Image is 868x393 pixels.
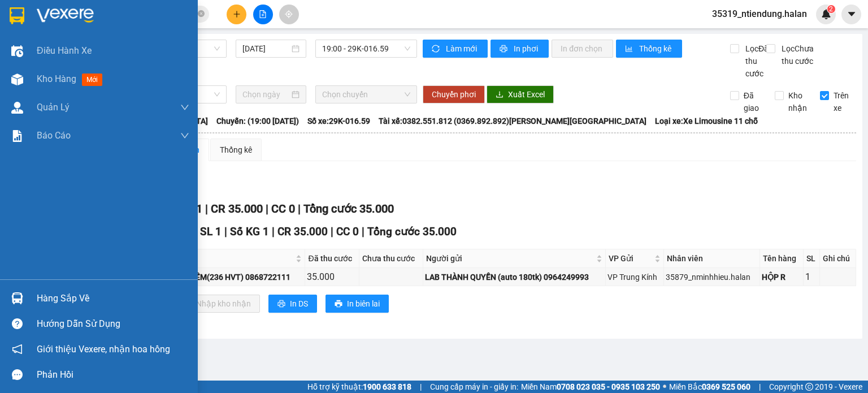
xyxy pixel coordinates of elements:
span: Quản Lý [37,100,70,114]
span: Làm mới [446,42,479,55]
strong: 0708 023 035 - 0935 103 250 [557,382,660,391]
span: SL 1 [200,225,222,238]
th: Đã thu cước [305,249,359,268]
span: Người nhận [149,252,293,265]
span: VP Gửi [609,252,652,265]
img: warehouse-icon [11,45,23,57]
button: In đơn chọn [552,40,613,58]
div: LAB HOÀN KIẾM(236 HVT) 0868722111 [148,271,303,283]
span: CC 0 [336,225,359,238]
span: mới [82,74,102,86]
span: printer [500,45,509,54]
span: Đã giao [739,89,767,114]
strong: 0369 525 060 [702,382,750,391]
span: down [180,131,189,140]
button: syncLàm mới [423,40,488,58]
img: logo-vxr [10,7,24,24]
button: downloadNhập kho nhận [175,295,260,313]
span: caret-down [847,9,857,19]
span: Tổng cước 35.000 [367,225,457,238]
span: notification [12,344,23,355]
span: | [266,202,268,215]
span: Loại xe: Xe Limousine 11 chỗ [655,115,758,127]
span: | [205,202,208,215]
span: copyright [805,383,813,391]
span: ⚪️ [663,385,666,389]
th: Chưa thu cước [359,249,423,268]
span: Xuất Excel [508,88,545,101]
span: download [496,90,504,100]
button: file-add [253,5,273,24]
div: Hướng dẫn sử dụng [37,316,189,332]
span: aim [285,10,293,18]
span: Kho nhận [784,89,811,114]
th: Ghi chú [820,249,856,268]
span: | [224,225,227,238]
span: Số KG 1 [230,225,269,238]
button: printerIn phơi [491,40,549,58]
th: Tên hàng [760,249,803,268]
div: 35.000 [307,270,357,284]
span: Miền Bắc [669,381,750,393]
div: VP Trung Kính [607,271,662,283]
button: Chuyển phơi [423,85,485,103]
th: SL [804,249,820,268]
div: LAB THÀNH QUYỀN (auto 180tk) 0964249993 [425,271,604,283]
img: icon-new-feature [821,9,831,19]
span: Lọc Đã thu cước [741,42,770,80]
span: Giới thiệu Vexere, nhận hoa hồng [37,342,170,356]
div: Thống kê [220,144,252,156]
span: Hỗ trợ kỹ thuật: [307,381,411,393]
div: 1 [805,270,818,284]
button: caret-down [841,5,861,24]
button: printerIn biên lai [325,295,389,313]
td: VP Trung Kính [606,268,664,286]
div: Hàng sắp về [37,290,189,307]
div: 35879_nminhhieu.halan [666,271,758,283]
span: Điều hành xe [37,44,92,58]
span: In biên lai [347,297,380,310]
img: warehouse-icon [11,102,23,114]
span: close-circle [198,9,205,20]
span: Người gửi [426,252,594,265]
span: CR 35.000 [211,202,263,215]
span: | [298,202,301,215]
span: down [180,103,189,112]
span: bar-chart [625,45,635,54]
button: downloadXuất Excel [487,85,554,103]
span: close-circle [198,10,205,17]
div: Phản hồi [37,366,189,383]
strong: 1900 633 818 [363,382,411,391]
span: Cung cấp máy in - giấy in: [430,381,518,393]
span: | [420,381,422,393]
span: Miền Nam [521,381,660,393]
button: bar-chartThống kê [616,40,682,58]
span: question-circle [12,318,23,329]
span: Thống kê [639,42,673,55]
span: Lọc Chưa thu cước [777,42,821,67]
input: Chọn ngày [242,88,289,101]
button: printerIn DS [268,295,317,313]
div: HỘP R [762,271,801,283]
sup: 2 [827,5,835,13]
span: Tổng cước 35.000 [303,202,394,215]
span: | [331,225,333,238]
span: | [362,225,364,238]
span: In phơi [514,42,540,55]
span: message [12,369,23,380]
span: In DS [290,297,308,310]
button: plus [227,5,246,24]
span: 35319_ntiendung.halan [703,7,816,21]
input: 11/09/2025 [242,42,289,55]
img: warehouse-icon [11,292,23,304]
span: plus [233,10,241,18]
span: CC 0 [271,202,295,215]
span: Số xe: 29K-016.59 [307,115,370,127]
span: printer [277,300,285,309]
span: Báo cáo [37,128,71,142]
img: warehouse-icon [11,74,23,85]
span: | [759,381,761,393]
span: 19:00 - 29K-016.59 [322,40,411,57]
span: CR 35.000 [277,225,328,238]
span: file-add [259,10,267,18]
